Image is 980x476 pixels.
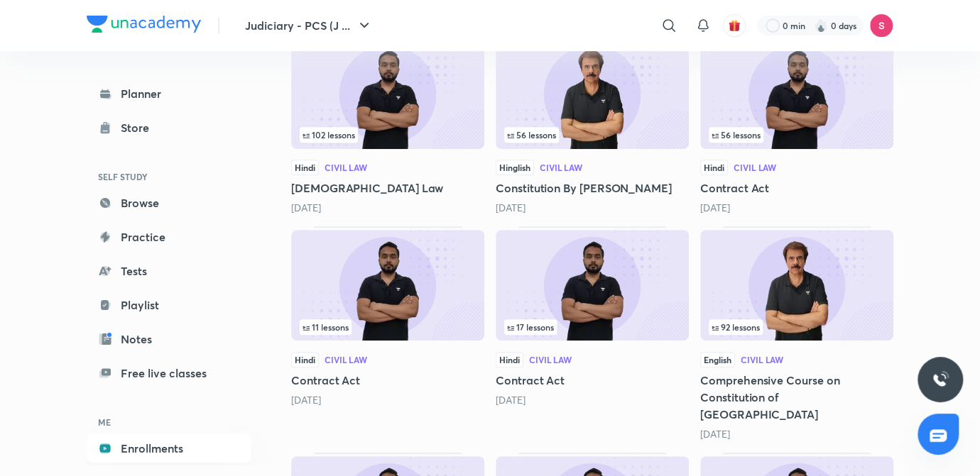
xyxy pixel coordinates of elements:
[300,127,476,143] div: left
[87,325,251,353] a: Notes
[291,160,319,175] span: Hindi
[869,13,893,38] img: Sandeep Kumar
[734,163,776,172] div: Civil Law
[291,372,484,389] h5: Contract Act
[291,352,319,367] span: Hindi
[700,179,893,197] h5: Contract Act
[87,291,251,319] a: Playlist
[700,160,728,175] span: Hindi
[529,355,572,364] div: Civil Law
[87,434,251,463] a: Enrollments
[303,131,355,139] span: 102 lessons
[700,226,893,441] div: Comprehensive Course on Constitution of India
[504,319,680,335] div: infocontainer
[300,127,476,143] div: infosection
[496,393,689,407] div: 1 year ago
[87,16,201,33] img: Company Logo
[325,163,367,172] div: Civil Law
[700,201,893,215] div: 10 months ago
[700,372,893,423] h5: Comprehensive Course on Constitution of [GEOGRAPHIC_DATA]
[709,319,885,335] div: left
[712,323,760,331] span: 92 lessons
[932,371,949,388] img: ttu
[496,372,689,389] h5: Contract Act
[496,38,689,149] img: Thumbnail
[87,114,251,142] a: Store
[303,323,349,331] span: 11 lessons
[504,319,680,335] div: left
[300,319,476,335] div: infosection
[300,319,476,335] div: infocontainer
[814,18,828,33] img: streak
[700,38,893,149] img: Thumbnail
[504,319,680,335] div: infosection
[712,131,761,139] span: 56 lessons
[496,201,689,215] div: 9 months ago
[236,11,381,40] button: Judiciary - PCS (J ...
[709,319,885,335] div: infocontainer
[325,355,367,364] div: Civil Law
[87,410,251,434] h6: ME
[291,179,484,197] h5: [DEMOGRAPHIC_DATA] Law
[504,127,680,143] div: left
[291,201,484,215] div: 12 days ago
[723,14,746,37] button: avatar
[291,38,484,149] img: Thumbnail
[709,319,885,335] div: infosection
[87,16,201,36] a: Company Logo
[540,163,582,172] div: Civil Law
[496,226,689,441] div: Contract Act
[496,35,689,215] div: Constitution By Anil Khanna
[507,323,554,331] span: 17 lessons
[87,257,251,285] a: Tests
[496,160,534,175] span: Hinglish
[291,230,484,341] img: Thumbnail
[87,165,251,189] h6: SELF STUDY
[504,127,680,143] div: infosection
[291,35,484,215] div: Hindu Law
[496,230,689,341] img: Thumbnail
[709,127,885,143] div: infosection
[87,189,251,217] a: Browse
[700,427,893,441] div: 3 years ago
[504,127,680,143] div: infocontainer
[496,352,523,367] span: Hindi
[87,79,251,108] a: Planner
[709,127,885,143] div: left
[291,393,484,407] div: 1 year ago
[741,355,783,364] div: Civil Law
[700,352,735,367] span: English
[709,127,885,143] div: infocontainer
[507,131,556,139] span: 56 lessons
[291,226,484,441] div: Contract Act
[300,127,476,143] div: infocontainer
[300,319,476,335] div: left
[700,230,893,341] img: Thumbnail
[87,223,251,251] a: Practice
[496,179,689,197] h5: Constitution By [PERSON_NAME]
[87,359,251,387] a: Free live classes
[700,35,893,215] div: Contract Act
[121,119,158,136] div: Store
[728,19,741,32] img: avatar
